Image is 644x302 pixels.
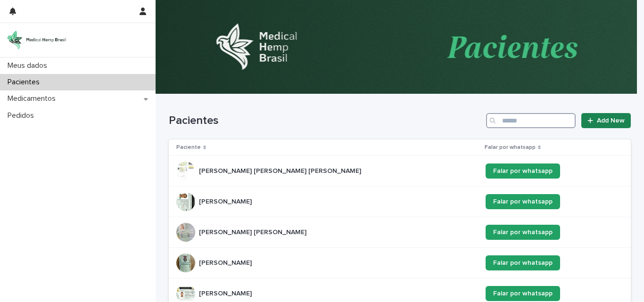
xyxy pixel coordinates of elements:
tr: [PERSON_NAME][PERSON_NAME] Falar por whatsapp [169,187,631,217]
p: Paciente [176,142,201,153]
p: Meus dados [4,61,55,70]
a: Falar por whatsapp [486,225,560,240]
p: [PERSON_NAME] [199,196,254,206]
span: Falar por whatsapp [493,198,553,205]
input: Search [486,113,576,128]
a: Falar por whatsapp [486,255,560,270]
img: 4UqDjhnrSSm1yqNhTQ7x [8,31,66,49]
a: Falar por whatsapp [486,194,560,209]
tr: [PERSON_NAME] [PERSON_NAME][PERSON_NAME] [PERSON_NAME] Falar por whatsapp [169,217,631,248]
p: [PERSON_NAME] [PERSON_NAME] [199,227,308,237]
p: [PERSON_NAME] [199,288,254,298]
p: [PERSON_NAME] [PERSON_NAME] [PERSON_NAME] [199,165,363,175]
h1: Pacientes [169,114,482,128]
span: Falar por whatsapp [493,290,553,297]
a: Add New [581,113,631,128]
span: Falar por whatsapp [493,168,553,174]
p: Pacientes [4,78,47,87]
a: Falar por whatsapp [486,286,560,301]
tr: [PERSON_NAME] [PERSON_NAME] [PERSON_NAME][PERSON_NAME] [PERSON_NAME] [PERSON_NAME] Falar por what... [169,156,631,187]
span: Falar por whatsapp [493,260,553,266]
tr: [PERSON_NAME][PERSON_NAME] Falar por whatsapp [169,248,631,278]
span: Falar por whatsapp [493,229,553,236]
p: Medicamentos [4,94,63,103]
p: Falar por whatsapp [485,142,536,153]
a: Falar por whatsapp [486,163,560,179]
p: [PERSON_NAME] [199,257,254,267]
span: Add New [597,117,625,124]
p: Pedidos [4,111,41,120]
